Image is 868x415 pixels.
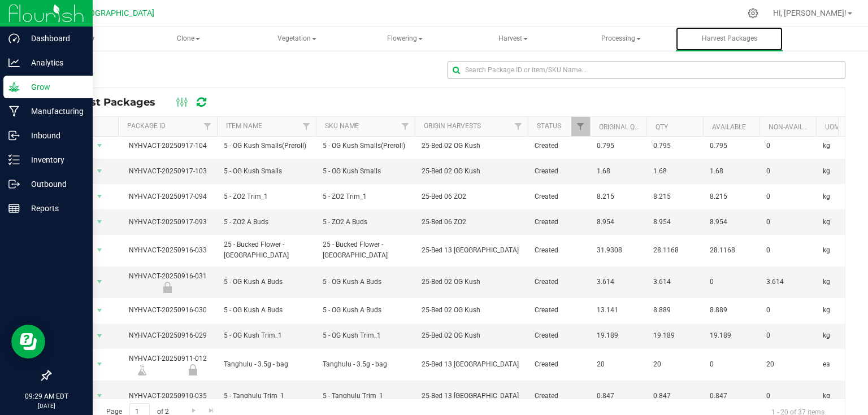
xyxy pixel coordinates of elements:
[568,28,674,50] span: Processing
[710,217,753,228] span: 8.954
[20,202,88,215] p: Reports
[224,330,309,341] span: 5 - OG Kush Trim_1
[8,106,20,117] inline-svg: Manufacturing
[653,391,696,401] span: 0.847
[5,391,88,401] p: 09:29 AM EDT
[93,388,107,404] span: select
[422,245,519,256] span: 25-Bed 13 [GEOGRAPHIC_DATA]
[20,104,88,118] p: Manufacturing
[116,166,219,177] div: NYHVACT-20250917-103
[568,27,675,51] a: Processing
[823,330,866,341] span: kg
[244,27,350,51] a: Vegetation
[460,28,566,50] span: Harvest
[8,178,20,190] inline-svg: Outbound
[422,305,480,316] span: 25-Bed 02 OG Kush
[766,217,809,228] span: 0
[93,138,107,154] span: select
[323,217,408,228] span: 5 - ZO2 A Buds
[597,166,640,177] span: 1.68
[710,305,753,316] span: 8.889
[710,277,753,287] span: 0
[116,330,219,341] div: NYHVACT-20250916-029
[766,305,809,316] span: 0
[766,391,809,401] span: 0
[323,359,408,370] span: Tanghulu - 3.5g - bag
[93,303,107,318] span: select
[323,166,408,177] span: 5 - OG Kush Smalls
[823,191,866,202] span: kg
[396,117,415,136] a: Filter
[116,282,219,293] div: Quarantine Lock
[823,166,866,177] span: kg
[773,8,847,18] span: Hi, [PERSON_NAME]!
[509,117,528,136] a: Filter
[323,305,408,316] span: 5 - OG Kush A Buds
[422,217,466,228] span: 25-Bed 06 ZO2
[597,217,640,228] span: 8.954
[597,391,640,401] span: 0.847
[710,166,753,177] span: 1.68
[244,28,350,50] span: Vegetation
[11,325,45,359] iframe: Resource center
[116,245,219,256] div: NYHVACT-20250916-033
[535,359,583,370] span: Created
[710,141,753,151] span: 0.795
[224,141,309,151] span: 5 - OG Kush Smalls(Preroll)
[351,27,458,51] a: Flowering
[571,117,590,136] a: Filter
[535,141,583,151] span: Created
[323,239,408,261] span: 25 - Bucked Flower - [GEOGRAPHIC_DATA]
[422,359,519,370] span: 25-Bed 13 [GEOGRAPHIC_DATA]
[766,166,809,177] span: 0
[224,359,309,370] span: Tanghulu - 3.5g - bag
[20,177,88,191] p: Outbound
[823,305,866,316] span: kg
[710,391,753,401] span: 0.847
[535,166,583,177] span: Created
[766,245,809,256] span: 0
[224,217,309,228] span: 5 - ZO2 A Buds
[5,401,88,410] p: [DATE]
[448,62,845,78] input: Search Package ID or Item/SKU Name...
[224,239,309,261] span: 25 - Bucked Flower - [GEOGRAPHIC_DATA]
[198,117,217,136] a: Filter
[653,191,696,202] span: 8.215
[597,305,640,316] span: 13.141
[710,359,753,370] span: 0
[297,117,316,136] a: Filter
[323,391,408,401] span: 5 - Tanghulu Trim_1
[59,96,167,108] span: Harvest Packages
[422,191,466,202] span: 25-Bed 06 ZO2
[823,277,866,287] span: kg
[20,32,88,45] p: Dashboard
[766,191,809,202] span: 0
[323,330,408,341] span: 5 - OG Kush Trim_1
[116,217,219,228] div: NYHVACT-20250917-093
[597,359,640,370] span: 20
[20,153,88,167] p: Inventory
[653,245,696,256] span: 28.1168
[8,81,20,93] inline-svg: Grow
[823,359,866,370] span: ea
[656,123,668,131] a: Qty
[653,359,696,370] span: 20
[535,277,583,287] span: Created
[226,122,262,130] a: Item Name
[93,242,107,258] span: select
[323,191,408,202] span: 5 - ZO2 Trim_1
[116,191,219,202] div: NYHVACT-20250917-094
[8,203,20,214] inline-svg: Reports
[769,123,819,131] a: Non-Available
[710,245,753,256] span: 28.1168
[597,141,640,151] span: 0.795
[116,391,219,401] div: NYHVACT-20250910-035
[127,122,166,130] a: Package ID
[653,330,696,341] span: 19.189
[93,328,107,344] span: select
[687,34,772,43] span: Harvest Packages
[535,191,583,202] span: Created
[93,214,107,230] span: select
[422,166,480,177] span: 25-Bed 02 OG Kush
[766,277,809,287] span: 3.614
